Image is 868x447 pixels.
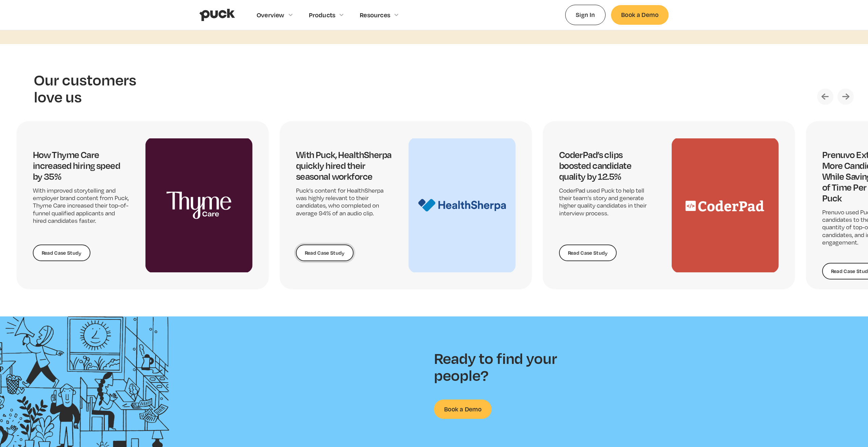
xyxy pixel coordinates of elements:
[296,149,392,182] h4: With Puck, HealthSherpa quickly hired their seasonal workforce
[309,11,336,19] div: Products
[360,11,390,19] div: Resources
[17,121,269,289] div: 1 / 5
[559,149,655,182] h4: CoderPad’s clips boosted candidate quality by 12.5%
[434,400,492,419] a: Book a Demo
[434,350,570,383] h2: Ready to find your people?
[296,187,392,217] p: Puck’s content for HealthSherpa was highly relevant to their candidates, who completed on average...
[565,5,606,25] a: Sign In
[33,149,129,182] h4: How Thyme Care increased hiring speed by 35%
[543,121,795,289] div: 3 / 5
[559,245,617,261] a: Read Case Study
[296,245,354,261] a: Read Case Study
[837,89,854,105] div: Next slide
[257,11,284,19] div: Overview
[33,187,129,225] p: With improved storytelling and employer brand content from Puck, Thyme Care increased their top-o...
[611,5,669,24] a: Book a Demo
[559,187,655,217] p: CoderPad used Puck to help tell their team’s story and generate higher quality candidates in thei...
[280,121,532,289] div: 2 / 5
[34,71,142,105] h2: Our customers love us
[817,89,833,105] div: Previous slide
[33,245,91,261] a: Read Case Study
